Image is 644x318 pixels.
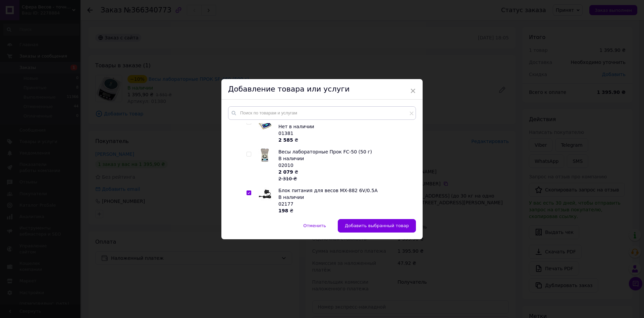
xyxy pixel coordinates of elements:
input: Поиск по товарам и услугам [228,106,416,120]
div: ₴ [278,207,412,221]
button: Добавить выбранный товар [338,219,416,233]
img: Блок питания для весов MX-882 6V/0.5A [258,187,272,201]
span: Отменить [303,223,326,228]
span: 01381 [278,131,293,136]
span: 02010 [278,163,293,168]
div: В наличии [278,155,412,162]
img: Весы лабораторные Прок ВЛ-600 (600 гр) [258,116,272,130]
span: 02177 [278,201,293,207]
b: 2 585 [278,137,293,143]
div: ₴ [278,137,412,143]
span: Добавить выбранный товар [345,223,409,228]
div: ₴ [278,169,412,182]
b: 2 079 [278,169,293,175]
div: Нет в наличии [278,123,412,130]
b: 198 [278,208,288,213]
div: Добавление товара или услуги [221,79,423,100]
button: Отменить [296,219,333,233]
span: 2 310 ₴ [278,176,297,181]
span: Блок питания для весов MX-882 6V/0.5A [278,188,378,193]
img: Весы лабораторные Прок FC-50 (50 г) [258,148,272,162]
span: Весы лабораторные Прок FC-50 (50 г) [278,149,372,154]
span: × [410,85,416,97]
div: В наличии [278,194,412,201]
